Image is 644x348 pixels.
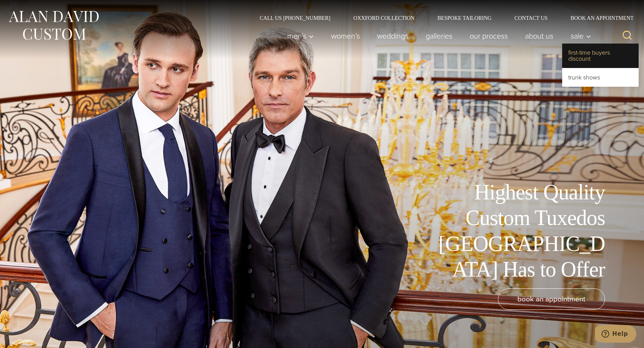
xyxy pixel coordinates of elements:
a: Trunk Shows [562,68,639,87]
a: Galleries [417,28,461,44]
a: Contact Us [503,15,559,21]
a: weddings [369,28,417,44]
a: First-Time Buyers Discount [562,44,639,68]
a: Bespoke Tailoring [426,15,503,21]
nav: Secondary Navigation [248,15,636,21]
a: Call Us [PHONE_NUMBER] [248,15,342,21]
img: Alan David Custom [8,8,99,42]
a: Women’s [323,28,369,44]
a: book an appointment [498,288,605,310]
a: Our Process [461,28,517,44]
a: About Us [517,28,562,44]
a: Book an Appointment [559,15,636,21]
button: Sale sub menu toggle [562,28,595,44]
a: Oxxford Collection [342,15,426,21]
nav: Primary Navigation [279,28,595,44]
button: View Search Form [618,27,636,45]
span: book an appointment [517,293,585,304]
h1: Highest Quality Custom Tuxedos [GEOGRAPHIC_DATA] Has to Offer [433,180,605,282]
iframe: Opens a widget where you can chat to one of our agents [595,325,636,344]
button: Men’s sub menu toggle [279,28,323,44]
